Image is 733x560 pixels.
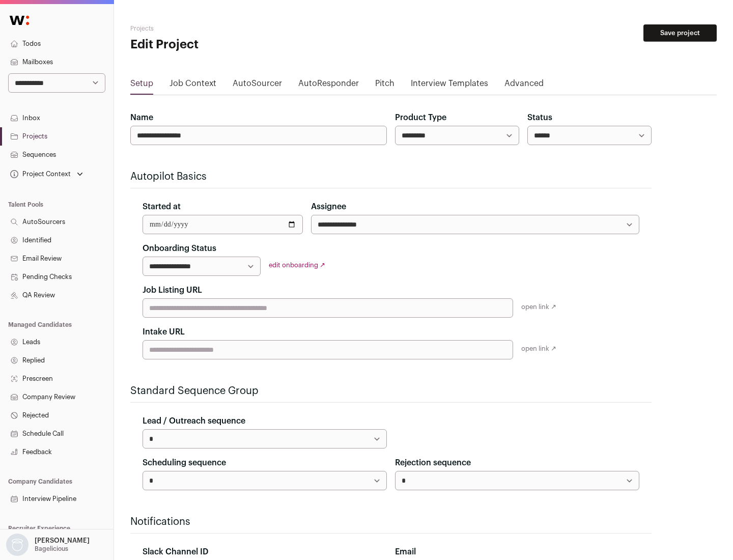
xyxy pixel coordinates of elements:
[170,77,216,94] a: Job Context
[143,242,216,255] label: Onboarding Status
[6,534,29,556] img: nopic.png
[143,284,202,296] label: Job Listing URL
[643,24,717,42] button: Save project
[375,77,394,94] a: Pitch
[130,37,326,53] h1: Edit Project
[4,534,92,556] button: Open dropdown
[233,77,282,94] a: AutoSourcer
[143,457,226,469] label: Scheduling sequence
[527,111,552,124] label: Status
[395,546,639,558] div: Email
[411,77,488,94] a: Interview Templates
[35,545,68,553] p: Bagelicious
[130,24,326,33] h2: Projects
[35,537,90,545] p: [PERSON_NAME]
[269,262,325,268] a: edit onboarding ↗
[8,167,85,181] button: Open dropdown
[4,10,35,31] img: Wellfound
[504,77,544,94] a: Advanced
[130,77,153,94] a: Setup
[130,384,652,398] h2: Standard Sequence Group
[395,457,471,469] label: Rejection sequence
[130,170,652,184] h2: Autopilot Basics
[143,415,245,427] label: Lead / Outreach sequence
[130,111,153,124] label: Name
[130,515,652,529] h2: Notifications
[143,201,181,213] label: Started at
[395,111,446,124] label: Product Type
[298,77,359,94] a: AutoResponder
[143,326,185,338] label: Intake URL
[311,201,346,213] label: Assignee
[143,546,208,558] label: Slack Channel ID
[8,170,71,178] div: Project Context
